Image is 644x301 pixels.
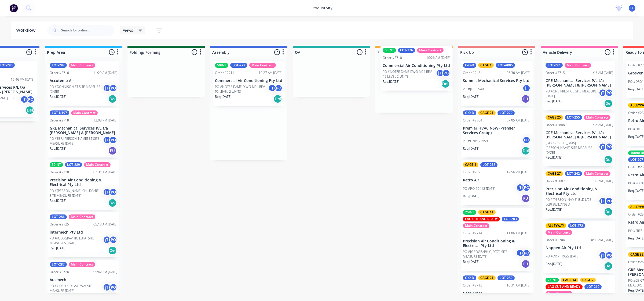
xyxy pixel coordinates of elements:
span: Views [123,27,133,33]
div: productivity [309,4,335,12]
img: Factory [10,4,18,12]
div: Workflow [16,27,38,34]
span: PF [630,6,634,10]
input: Search for orders... [61,25,114,36]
